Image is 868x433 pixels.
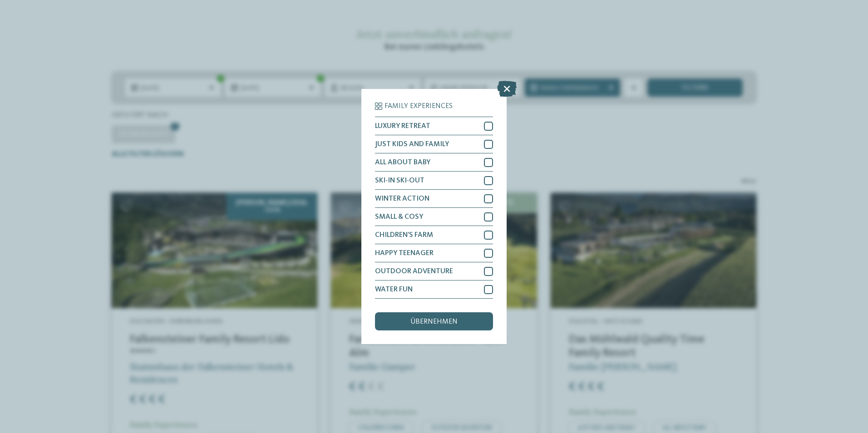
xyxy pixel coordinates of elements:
span: JUST KIDS AND FAMILY [375,141,449,148]
span: SKI-IN SKI-OUT [375,177,424,184]
span: HAPPY TEENAGER [375,250,434,257]
span: WINTER ACTION [375,195,429,202]
span: LUXURY RETREAT [375,123,430,130]
span: übernehmen [410,318,458,325]
span: SMALL & COSY [375,213,423,221]
span: Family Experiences [385,103,453,110]
span: OUTDOOR ADVENTURE [375,268,453,275]
span: CHILDREN’S FARM [375,231,433,239]
span: WATER FUN [375,286,413,293]
span: ALL ABOUT BABY [375,159,430,166]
